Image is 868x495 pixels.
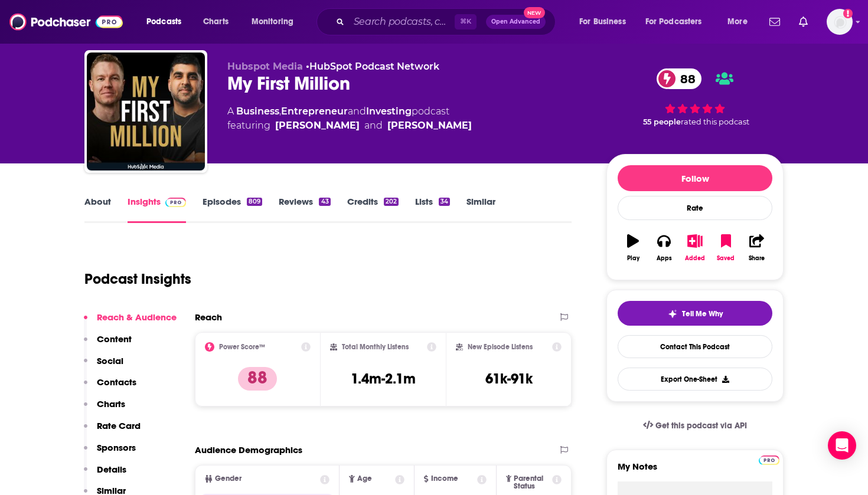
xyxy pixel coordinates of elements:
[794,12,812,32] a: Show notifications dropdown
[342,343,409,351] h2: Total Monthly Listens
[828,431,856,460] div: Open Intercom Messenger
[279,106,281,117] span: ,
[710,227,741,269] button: Saved
[485,370,533,388] h3: 61k-91k
[827,9,853,35] img: User Profile
[138,12,197,31] button: open menu
[618,227,648,269] button: Play
[827,9,853,35] span: Logged in as Mark.Hayward
[431,475,458,483] span: Income
[727,14,748,30] span: More
[455,14,477,29] span: ⌘ K
[9,11,123,33] img: Podchaser - Follow, Share and Rate Podcasts
[97,398,125,409] p: Charts
[195,444,302,455] h2: Audience Demographics
[215,475,242,483] span: Gender
[165,198,186,207] img: Podchaser Pro
[243,12,309,31] button: open menu
[717,255,735,262] div: Saved
[827,9,853,35] button: Show profile menu
[84,333,132,355] button: Content
[195,12,236,31] a: Charts
[618,196,772,220] div: Rate
[681,117,749,126] span: rated this podcast
[759,454,779,465] a: Pro website
[128,196,186,223] a: InsightsPodchaser Pro
[655,421,747,431] span: Get this podcast via API
[843,9,853,18] svg: Add a profile image
[309,61,439,72] a: HubSpot Podcast Network
[571,12,641,31] button: open menu
[203,196,262,223] a: Episodes809
[97,442,136,453] p: Sponsors
[357,475,372,483] span: Age
[579,14,626,30] span: For Business
[627,255,639,262] div: Play
[351,370,416,388] h3: 1.4m-2.1m
[415,196,450,223] a: Lists34
[638,12,719,31] button: open menu
[682,309,723,319] span: Tell Me Why
[486,15,546,29] button: Open AdvancedNew
[348,106,366,117] span: and
[97,355,123,366] p: Social
[84,376,136,398] button: Contacts
[84,196,111,223] a: About
[759,455,779,465] img: Podchaser Pro
[227,61,303,72] span: Hubspot Media
[634,411,756,440] a: Get this podcast via API
[252,14,293,30] span: Monitoring
[281,106,348,117] a: Entrepreneur
[765,12,785,32] a: Show notifications dropdown
[97,333,132,345] p: Content
[384,198,399,206] div: 202
[84,464,126,486] button: Details
[84,270,191,288] h1: Podcast Insights
[279,196,330,223] a: Reviews43
[275,119,360,133] a: [PERSON_NAME]
[657,68,701,89] a: 88
[227,104,472,133] div: A podcast
[247,198,262,206] div: 809
[618,165,772,191] button: Follow
[648,227,679,269] button: Apps
[84,312,177,333] button: Reach & Audience
[657,255,672,262] div: Apps
[219,343,265,351] h2: Power Score™
[84,398,125,420] button: Charts
[618,301,772,326] button: tell me why sparkleTell Me Why
[97,376,136,388] p: Contacts
[84,442,136,464] button: Sponsors
[319,198,330,206] div: 43
[685,255,705,262] div: Added
[97,312,177,323] p: Reach & Audience
[680,227,710,269] button: Added
[618,335,772,358] a: Contact This Podcast
[466,196,495,223] a: Similar
[618,368,772,391] button: Export One-Sheet
[468,343,533,351] h2: New Episode Listens
[349,12,455,31] input: Search podcasts, credits, & more...
[236,106,279,117] a: Business
[84,355,123,377] button: Social
[742,227,772,269] button: Share
[195,312,222,323] h2: Reach
[439,198,450,206] div: 34
[364,119,383,133] span: and
[524,7,545,18] span: New
[203,14,229,30] span: Charts
[87,53,205,171] img: My First Million
[328,8,567,35] div: Search podcasts, credits, & more...
[618,461,772,481] label: My Notes
[645,14,702,30] span: For Podcasters
[749,255,765,262] div: Share
[668,68,701,89] span: 88
[227,119,472,133] span: featuring
[347,196,399,223] a: Credits202
[668,309,677,319] img: tell me why sparkle
[146,14,181,30] span: Podcasts
[643,117,681,126] span: 55 people
[97,464,126,475] p: Details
